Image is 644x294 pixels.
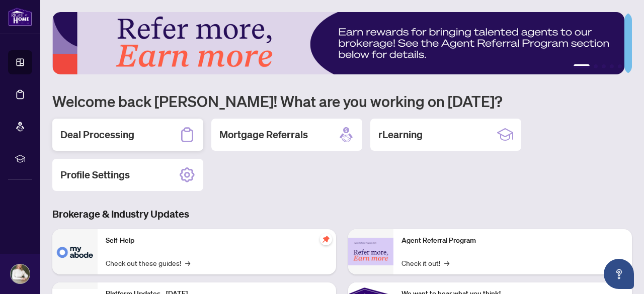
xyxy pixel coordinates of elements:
[60,168,130,182] h2: Profile Settings
[618,64,622,68] button: 5
[106,235,328,246] p: Self-Help
[444,257,449,268] span: →
[602,64,606,68] button: 3
[348,238,393,265] img: Agent Referral Program
[52,12,624,74] img: Slide 0
[60,128,134,142] h2: Deal Processing
[219,128,308,142] h2: Mortgage Referrals
[52,207,632,221] h3: Brokerage & Industry Updates
[604,259,634,289] button: Open asap
[52,91,632,111] h1: Welcome back [PERSON_NAME]! What are you working on [DATE]?
[378,128,423,142] h2: rLearning
[594,64,598,68] button: 2
[574,64,590,68] button: 1
[11,264,30,283] img: Profile Icon
[8,8,32,26] img: logo
[106,257,190,268] a: Check out these guides!→
[185,257,190,268] span: →
[401,257,449,268] a: Check it out!→
[320,233,332,245] span: pushpin
[52,229,98,274] img: Self-Help
[610,64,614,68] button: 4
[401,235,624,246] p: Agent Referral Program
